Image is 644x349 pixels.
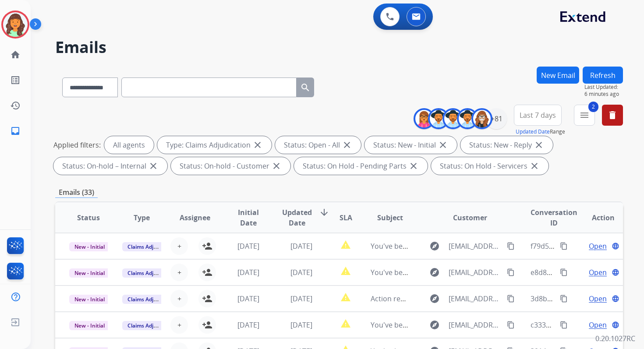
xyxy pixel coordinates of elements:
[589,241,607,251] span: Open
[589,267,607,278] span: Open
[10,49,21,60] mat-icon: home
[134,212,150,223] span: Type
[531,207,577,228] span: Conversation ID
[429,267,440,278] mat-icon: explore
[290,320,312,330] span: [DATE]
[229,207,267,228] span: Initial Date
[574,105,595,126] button: 2
[583,67,623,84] button: Refresh
[122,295,182,304] span: Claims Adjudication
[55,39,623,56] h2: Emails
[584,91,623,98] span: 6 minutes ago
[560,242,568,250] mat-icon: content_copy
[177,241,181,251] span: +
[282,207,312,228] span: Updated Date
[340,292,351,303] mat-icon: report_problem
[177,293,181,304] span: +
[529,161,540,171] mat-icon: close
[612,295,619,303] mat-icon: language
[453,212,487,223] span: Customer
[460,136,553,154] div: Status: New - Reply
[431,157,548,175] div: Status: On Hold - Servicers
[290,268,312,277] span: [DATE]
[449,320,502,330] span: [EMAIL_ADDRESS][DOMAIN_NAME]
[104,136,154,154] div: All agents
[579,110,590,120] mat-icon: menu
[560,295,568,303] mat-icon: content_copy
[516,128,550,135] button: Updated Date
[55,187,98,198] p: Emails (33)
[438,140,448,150] mat-icon: close
[449,241,502,251] span: [EMAIL_ADDRESS][DOMAIN_NAME]
[340,266,351,276] mat-icon: report_problem
[77,212,100,223] span: Status
[507,321,515,329] mat-icon: content_copy
[237,320,259,330] span: [DATE]
[290,294,312,303] span: [DATE]
[148,161,159,171] mat-icon: close
[122,242,182,251] span: Claims Adjudication
[10,75,21,85] mat-icon: list_alt
[516,128,565,135] span: Range
[237,241,259,251] span: [DATE]
[69,321,110,330] span: New - Initial
[122,268,182,278] span: Claims Adjudication
[595,333,635,344] p: 0.20.1027RC
[486,108,507,129] div: +81
[589,293,607,304] span: Open
[202,293,212,304] mat-icon: person_add
[612,242,619,250] mat-icon: language
[588,102,598,112] span: 2
[371,294,557,303] span: Action required: Extend claim approved for replacement
[53,157,167,175] div: Status: On-hold – Internal
[429,241,440,251] mat-icon: explore
[180,212,210,223] span: Assignee
[69,268,110,278] span: New - Initial
[290,241,312,251] span: [DATE]
[294,157,428,175] div: Status: On Hold - Pending Parts
[53,140,101,150] p: Applied filters:
[584,84,623,91] span: Last Updated:
[607,110,618,120] mat-icon: delete
[612,268,619,276] mat-icon: language
[520,113,556,117] span: Last 7 days
[507,295,515,303] mat-icon: content_copy
[3,12,28,37] img: avatar
[271,161,282,171] mat-icon: close
[237,268,259,277] span: [DATE]
[507,242,515,250] mat-icon: content_copy
[340,240,351,250] mat-icon: report_problem
[364,136,457,154] div: Status: New - Initial
[202,241,212,251] mat-icon: person_add
[171,157,290,175] div: Status: On-hold - Customer
[340,212,352,223] span: SLA
[202,267,212,278] mat-icon: person_add
[122,321,182,330] span: Claims Adjudication
[537,67,579,84] button: New Email
[408,161,419,171] mat-icon: close
[377,212,403,223] span: Subject
[252,140,263,150] mat-icon: close
[429,320,440,330] mat-icon: explore
[507,268,515,276] mat-icon: content_copy
[10,100,21,111] mat-icon: history
[342,140,352,150] mat-icon: close
[589,320,607,330] span: Open
[300,82,311,93] mat-icon: search
[449,293,502,304] span: [EMAIL_ADDRESS][DOMAIN_NAME]
[10,126,21,136] mat-icon: inbox
[570,202,623,233] th: Action
[177,267,181,278] span: +
[177,320,181,330] span: +
[157,136,272,154] div: Type: Claims Adjudication
[170,316,188,334] button: +
[449,267,502,278] span: [EMAIL_ADDRESS][DOMAIN_NAME]
[170,290,188,307] button: +
[514,105,562,126] button: Last 7 days
[69,295,110,304] span: New - Initial
[534,140,544,150] mat-icon: close
[69,242,110,251] span: New - Initial
[371,241,644,251] span: You've been assigned a new service order: e767b396-92c0-4db3-a942-8499ef68fc53
[202,320,212,330] mat-icon: person_add
[560,268,568,276] mat-icon: content_copy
